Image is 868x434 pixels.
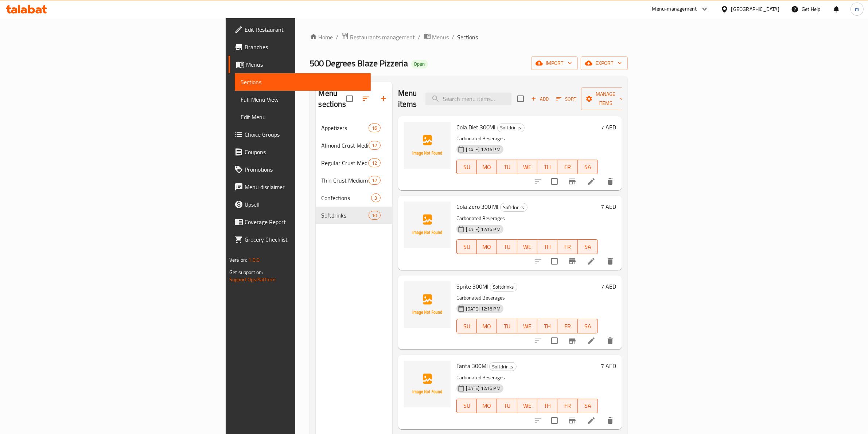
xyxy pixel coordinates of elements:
[587,59,622,68] span: export
[537,59,572,68] span: import
[602,173,619,190] button: delete
[404,281,451,328] img: Sprite 300Ml
[229,275,276,284] a: Support.OpsPlatform
[342,32,415,42] a: Restaurants management
[248,255,260,265] span: 1.0.0
[477,160,497,174] button: MO
[560,242,575,252] span: FR
[229,231,371,248] a: Grocery Checklist
[322,159,369,167] span: Regular Crust Medium Pizzas
[581,162,595,172] span: SA
[316,119,392,137] div: Appetizers16
[500,400,514,411] span: TU
[581,321,595,332] span: SA
[322,193,371,202] span: Confections
[245,218,365,226] span: Coverage Report
[587,416,596,425] a: Edit menu item
[547,413,562,428] span: Select to update
[578,319,598,333] button: SA
[581,400,595,411] span: SA
[517,160,537,174] button: WE
[556,95,576,103] span: Sort
[581,56,628,70] button: export
[557,319,577,333] button: FR
[477,399,497,413] button: MO
[375,90,392,107] button: Add section
[497,399,517,413] button: TU
[229,126,371,143] a: Choice Groups
[456,239,477,254] button: SU
[540,321,554,332] span: TH
[490,363,516,371] span: Softdrinks
[241,78,365,86] span: Sections
[581,87,630,110] button: Manage items
[316,137,392,154] div: Almond Crust Medium Pizzas12
[404,202,451,248] img: Cola Zero 300 Ml
[601,202,616,212] h6: 7 AED
[322,141,369,150] span: Almond Crust Medium Pizzas
[452,33,455,42] li: /
[602,253,619,270] button: delete
[520,321,534,332] span: WE
[560,321,575,332] span: FR
[578,239,598,254] button: SA
[652,5,697,13] div: Menu-management
[369,124,380,132] div: items
[316,116,392,227] nav: Menu sections
[564,253,581,270] button: Branch-specific-item
[398,88,417,110] h2: Menu items
[497,319,517,333] button: TU
[322,176,369,185] span: Thin Crust Medium Pizzas
[500,321,514,332] span: TU
[229,196,371,213] a: Upsell
[229,38,371,56] a: Branches
[601,361,616,371] h6: 7 AED
[245,235,365,244] span: Grocery Checklist
[587,257,596,266] a: Edit menu item
[229,56,371,73] a: Menus
[245,148,365,156] span: Coupons
[490,283,517,292] div: Softdrinks
[547,333,562,348] span: Select to update
[460,400,474,411] span: SU
[235,73,371,91] a: Sections
[245,130,365,139] span: Choice Groups
[246,60,365,69] span: Menus
[357,90,375,107] span: Sort sections
[601,281,616,292] h6: 7 AED
[411,61,428,67] span: Open
[369,211,380,220] div: items
[531,56,578,70] button: import
[564,332,581,349] button: Branch-specific-item
[480,321,494,332] span: MO
[241,113,365,121] span: Edit Menu
[547,174,562,189] span: Select to update
[458,33,478,42] span: Sections
[316,189,392,207] div: Confections3
[463,385,503,392] span: [DATE] 12:16 PM
[432,33,449,42] span: Menus
[587,177,596,186] a: Edit menu item
[229,178,371,196] a: Menu disclaimer
[581,242,595,252] span: SA
[497,239,517,254] button: TU
[855,5,859,13] span: m
[350,33,415,42] span: Restaurants management
[369,125,380,132] span: 16
[229,255,247,265] span: Version:
[480,400,494,411] span: MO
[530,95,550,103] span: Add
[229,267,263,277] span: Get support on:
[456,134,598,143] p: Carbonated Beverages
[587,90,624,108] span: Manage items
[557,239,577,254] button: FR
[316,154,392,172] div: Regular Crust Medium Pizzas12
[537,160,557,174] button: TH
[601,122,616,132] h6: 7 AED
[369,177,380,184] span: 12
[369,160,380,167] span: 12
[528,93,552,105] button: Add
[517,319,537,333] button: WE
